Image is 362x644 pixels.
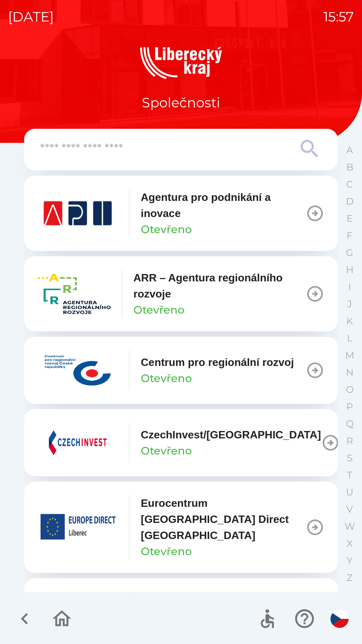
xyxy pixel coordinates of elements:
[346,384,354,395] p: O
[24,176,338,251] button: Agentura pro podnikání a inovaceOtevřeno
[347,213,353,224] p: E
[346,161,353,173] p: B
[141,427,321,443] p: CzechInvest/[GEOGRAPHIC_DATA]
[345,521,355,532] p: W
[141,495,306,543] p: Eurocentrum [GEOGRAPHIC_DATA] Direct [GEOGRAPHIC_DATA]
[341,176,358,193] button: C
[341,501,358,518] button: V
[141,443,192,459] p: Otevřeno
[346,418,354,430] p: Q
[347,230,353,241] p: F
[341,398,358,415] button: P
[38,350,118,390] img: 68df2704-ae73-4634-9931-9f67bcfb2c74.jpg
[341,467,358,484] button: T
[38,423,118,463] img: c927f8d6-c8fa-4bdd-9462-44b487a11e50.png
[341,142,358,159] button: A
[341,449,358,467] button: S
[141,189,306,221] p: Agentura pro podnikání a inovace
[346,264,354,276] p: H
[341,296,358,313] button: J
[341,569,358,586] button: Z
[346,367,354,378] p: N
[323,7,354,27] p: 15:57
[347,469,352,481] p: T
[341,364,358,381] button: N
[347,452,353,464] p: S
[347,332,352,344] p: L
[133,302,184,318] p: Otevřeno
[341,278,358,296] button: I
[141,543,192,559] p: Otevřeno
[348,281,351,293] p: I
[346,247,353,259] p: G
[347,572,353,584] p: Z
[341,535,358,552] button: X
[341,330,358,347] button: L
[341,381,358,398] button: O
[347,538,353,549] p: X
[24,409,338,476] button: CzechInvest/[GEOGRAPHIC_DATA]Otevřeno
[38,274,111,314] img: 157ba001-05af-4362-8ba6-6f64d3b6f433.png
[341,261,358,278] button: H
[347,298,352,310] p: J
[345,350,354,361] p: M
[341,159,358,176] button: B
[346,435,353,447] p: R
[341,193,358,210] button: D
[341,518,358,535] button: W
[330,610,349,628] img: cs flag
[346,503,353,515] p: V
[141,221,192,237] p: Otevřeno
[133,270,306,302] p: ARR – Agentura regionálního rozvoje
[346,178,353,190] p: C
[346,144,353,156] p: A
[346,486,353,498] p: U
[38,193,118,233] img: 8cbcfca4-daf3-4cd6-a4bc-9a520cce8152.png
[24,482,338,573] button: Eurocentrum [GEOGRAPHIC_DATA] Direct [GEOGRAPHIC_DATA]Otevřeno
[141,592,306,624] p: Eurocentrum [GEOGRAPHIC_DATA]/MMR ČR
[8,7,54,27] p: [DATE]
[346,315,353,327] p: K
[346,196,354,207] p: D
[341,484,358,501] button: U
[346,401,353,413] p: P
[341,244,358,261] button: G
[38,507,118,547] img: 3a1beb4f-d3e5-4b48-851b-8303af1e5a41.png
[341,432,358,449] button: R
[341,210,358,227] button: E
[141,370,192,386] p: Otevřeno
[24,337,338,404] button: Centrum pro regionální rozvojOtevřeno
[347,555,353,567] p: Y
[341,227,358,244] button: F
[341,347,358,364] button: M
[341,552,358,569] button: Y
[341,415,358,432] button: Q
[341,313,358,330] button: K
[24,256,338,331] button: ARR – Agentura regionálního rozvojeOtevřeno
[142,93,220,113] p: Společnosti
[24,47,338,79] img: Logo
[141,354,294,370] p: Centrum pro regionální rozvoj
